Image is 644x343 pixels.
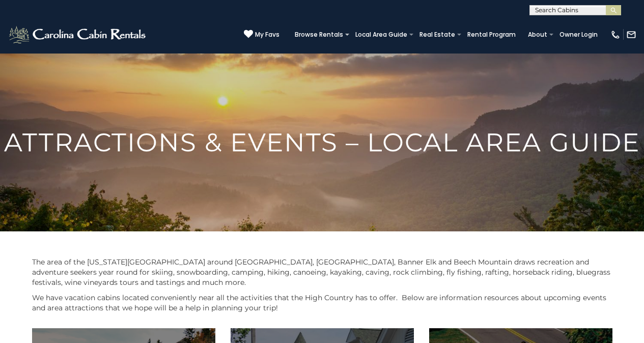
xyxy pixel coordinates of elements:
[244,30,279,40] a: My Favs
[32,257,612,287] p: The area of the [US_STATE][GEOGRAPHIC_DATA] around [GEOGRAPHIC_DATA], [GEOGRAPHIC_DATA], Banner E...
[462,28,521,42] a: Rental Program
[523,28,552,42] a: About
[554,28,603,42] a: Owner Login
[290,28,348,42] a: Browse Rentals
[32,293,612,313] p: We have vacation cabins located conveniently near all the activities that the High Country has to...
[255,30,279,39] span: My Favs
[350,28,412,42] a: Local Area Guide
[8,24,149,45] img: White-1-2.png
[626,30,636,40] img: mail-regular-white.png
[414,28,460,42] a: Real Estate
[610,30,621,40] img: phone-regular-white.png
